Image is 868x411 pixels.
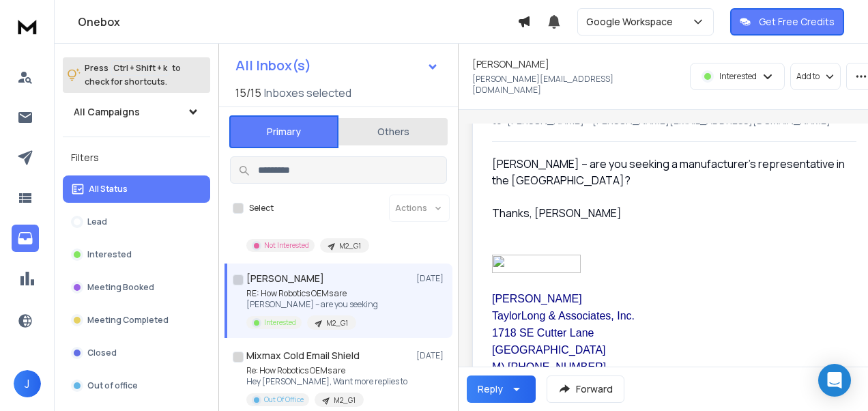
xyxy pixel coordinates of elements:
p: Closed [87,348,117,358]
p: Meeting Booked [87,282,154,293]
h3: Inboxes selected [264,85,351,101]
img: logo [14,14,41,39]
p: Interested [264,317,296,328]
h1: Mixmax Cold Email Shield [246,349,360,363]
p: [PERSON_NAME] – are you seeking [246,299,378,310]
button: Reply [467,375,536,403]
p: Not Interested [264,240,309,251]
button: Primary [229,115,338,148]
span: 1718 SE Cutter Lane [GEOGRAPHIC_DATA] [492,327,606,356]
span: [PERSON_NAME] TaylorLong & Associates, Inc. [492,293,635,322]
span: Ctrl + Shift + k [111,60,169,76]
button: Meeting Completed [63,307,210,334]
p: Lead [87,216,107,227]
button: All Campaigns [63,98,210,126]
label: Select [249,203,274,214]
button: Meeting Booked [63,274,210,301]
div: Open Intercom Messenger [818,364,851,397]
p: All Status [89,184,128,195]
p: Thanks, [PERSON_NAME] [492,205,845,221]
button: Forward [547,375,624,403]
h1: All Campaigns [74,105,140,119]
p: Meeting Completed [87,315,169,326]
p: Google Workspace [586,15,678,29]
button: Get Free Credits [730,8,844,36]
button: Lead [63,208,210,236]
p: Interested [87,249,132,260]
p: Add to [796,71,820,82]
p: Interested [719,71,757,82]
p: Re: How Robotics OEMs are [246,365,407,376]
h1: [PERSON_NAME] [246,272,324,285]
button: Closed [63,339,210,367]
span: M) [PHONE_NUMBER] O) [PHONE_NUMBER] [492,361,606,390]
p: Get Free Credits [759,15,835,29]
h3: Filters [63,148,210,167]
p: Out of office [87,380,138,391]
p: [DATE] [416,273,447,284]
button: Others [338,117,448,147]
p: M2_G1 [339,241,361,251]
p: M2_G1 [334,395,356,406]
img: image001.jpg@01DC21B2.DA4543E0 [492,255,581,273]
p: [PERSON_NAME][EMAIL_ADDRESS][DOMAIN_NAME] [472,74,670,96]
p: Press to check for shortcuts. [85,61,181,89]
p: Hey [PERSON_NAME], Want more replies to [246,376,407,387]
button: Out of office [63,372,210,399]
p: [PERSON_NAME] – are you seeking a manufacturer’s representative in the [GEOGRAPHIC_DATA]? [492,156,845,188]
button: J [14,370,41,397]
p: RE: How Robotics OEMs are [246,288,378,299]
h1: Onebox [78,14,517,30]
button: All Status [63,175,210,203]
button: All Inbox(s) [225,52,450,79]
div: Reply [478,382,503,396]
h1: [PERSON_NAME] [472,57,549,71]
p: Out Of Office [264,395,304,405]
span: 15 / 15 [235,85,261,101]
p: M2_G1 [326,318,348,328]
button: Interested [63,241,210,268]
p: [DATE] [416,350,447,361]
h1: All Inbox(s) [235,59,311,72]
